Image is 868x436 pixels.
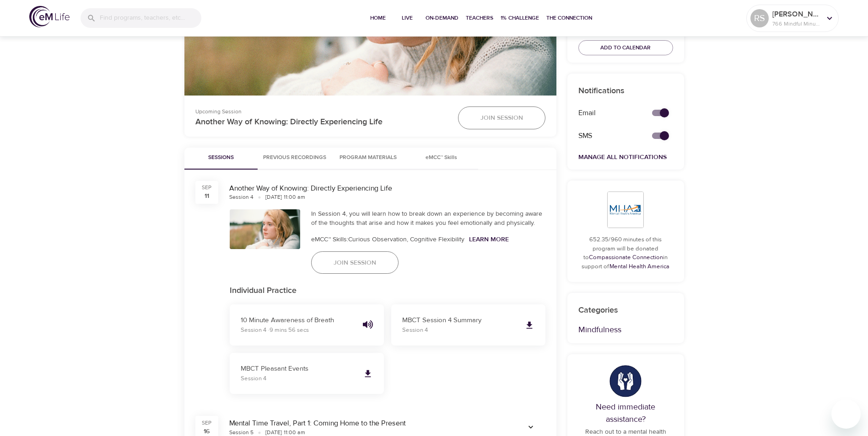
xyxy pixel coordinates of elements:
[230,353,384,394] a: MBCT Pleasant EventsSession 4
[311,251,399,274] button: Join Session
[195,107,447,116] p: Upcoming Session
[480,112,523,124] span: Join Session
[337,153,399,163] span: Program Materials
[29,6,70,27] img: logo
[750,9,769,27] div: RS
[230,285,545,297] p: Individual Practice
[204,427,210,436] div: 16
[578,401,673,425] p: Need immediate assistance?
[100,8,201,28] input: Find programs, teachers, etc...
[578,85,673,97] p: Notifications
[241,364,356,374] p: MBCT Pleasant Events
[573,125,641,147] div: SMS
[831,399,861,429] iframe: Button to launch messaging window
[396,13,418,23] span: Live
[402,315,517,326] p: MBCT Session 4 Summary
[241,326,356,335] p: Session 4
[573,102,641,124] div: Email
[334,257,376,269] span: Join Session
[402,326,517,335] p: Session 4
[578,153,667,161] a: Manage All Notifications
[205,191,209,201] div: 11
[600,43,651,53] span: Add to Calendar
[501,13,539,23] span: 1% Challenge
[458,106,545,129] button: Join Session
[311,235,464,244] span: eMCC™ Skills: Curious Observation, Cognitive Flexibility
[578,324,673,336] p: Mindfulness
[265,193,305,201] div: [DATE] 11:00 am
[195,116,447,128] p: Another Way of Knowing: Directly Experiencing Life
[772,20,821,28] p: 766 Mindful Minutes
[391,304,545,346] a: MBCT Session 4 SummarySession 4
[241,374,356,383] p: Session 4
[546,13,592,23] span: The Connection
[367,13,389,23] span: Home
[426,13,458,23] span: On-Demand
[229,418,505,429] div: Mental Time Travel, Part 1: Coming Home to the Present
[241,315,356,326] p: 10 Minute Awareness of Breath
[263,153,326,163] span: Previous Recordings
[190,153,252,163] span: Sessions
[311,209,545,228] div: In Session 4, you will learn how to break down an experience by becoming aware of the thoughts th...
[202,184,212,191] div: Sep
[202,419,212,427] div: Sep
[229,183,545,194] div: Another Way of Knowing: Directly Experiencing Life
[578,235,673,271] p: 652.35/960 minutes of this program will be donated to in support of
[466,13,493,23] span: Teachers
[410,153,473,163] span: eMCC™ Skills
[609,365,642,397] img: hands.png
[589,254,663,261] a: Compassionate Connection
[578,40,673,55] button: Add to Calendar
[578,304,673,316] p: Categories
[230,304,384,346] button: 10 Minute Awareness of BreathSession 4 ·9 mins 56 secs
[229,193,253,201] div: Session 4
[609,263,669,270] a: Mental Health America
[268,326,309,334] span: · 9 mins 56 secs
[772,9,821,20] p: [PERSON_NAME]
[469,235,509,244] a: Learn More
